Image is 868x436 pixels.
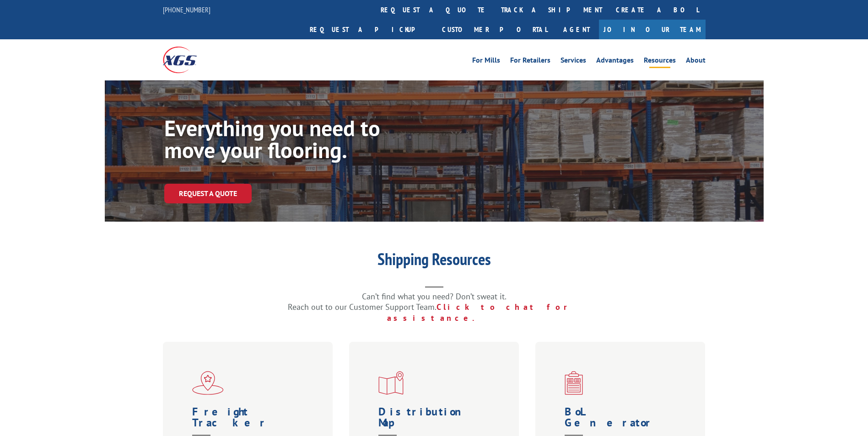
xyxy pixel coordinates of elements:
a: For Retailers [510,57,550,67]
img: xgs-icon-distribution-map-red [378,371,404,395]
h1: Everything you need to move your flooring. [164,117,439,165]
a: [PHONE_NUMBER] [163,5,210,14]
a: Customer Portal [435,20,554,39]
a: Services [561,57,586,67]
a: Click to chat for assistance. [387,302,580,323]
img: xgs-icon-bo-l-generator-red [565,371,583,395]
p: Can’t find what you need? Don’t sweat it. Reach out to our Customer Support Team. [251,291,617,324]
a: Join Our Team [599,20,706,39]
h1: Shipping Resources [251,251,617,272]
a: Agent [554,20,599,39]
a: Resources [644,57,676,67]
a: For Mills [472,57,500,67]
a: Advantages [596,57,634,67]
img: xgs-icon-flagship-distribution-model-red [192,371,224,395]
a: Request a Quote [164,184,252,203]
a: Request a pickup [303,20,435,39]
a: About [686,57,706,67]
